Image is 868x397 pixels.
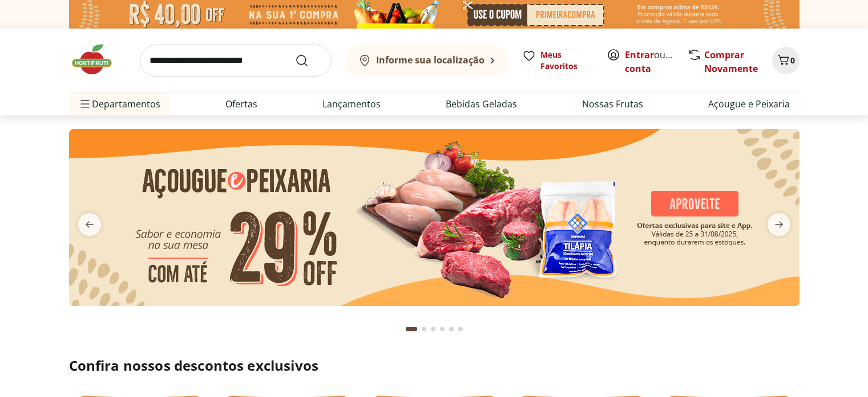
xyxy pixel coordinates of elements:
a: Comprar Novamente [704,49,758,75]
b: Informe sua localização [376,54,485,66]
img: Hortifruti [69,42,126,77]
a: Nossas Frutas [582,97,643,111]
button: previous [69,213,110,236]
button: Go to page 5 from fs-carousel [447,315,456,343]
button: Carrinho [772,47,800,74]
button: Go to page 4 from fs-carousel [438,315,447,343]
span: Departamentos [78,90,160,118]
h2: Confira nossos descontos exclusivos [69,356,800,375]
span: Meus Favoritos [540,49,593,72]
a: Lançamentos [322,97,381,111]
button: Go to page 2 from fs-carousel [419,315,429,343]
a: Criar conta [625,49,688,75]
a: Entrar [625,49,654,61]
input: search [140,45,332,77]
span: ou [625,48,676,75]
img: açougue [69,129,800,306]
button: Informe sua localização [345,45,508,77]
span: 0 [790,55,795,66]
a: Bebidas Geladas [446,97,517,111]
button: Current page from fs-carousel [403,315,419,343]
button: Menu [78,90,92,118]
a: Ofertas [225,97,257,111]
button: Go to page 6 from fs-carousel [456,315,465,343]
button: Go to page 3 from fs-carousel [429,315,438,343]
a: Meus Favoritos [522,49,593,72]
button: Submit Search [295,54,322,67]
a: Açougue e Peixaria [708,97,790,111]
button: next [758,213,800,236]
